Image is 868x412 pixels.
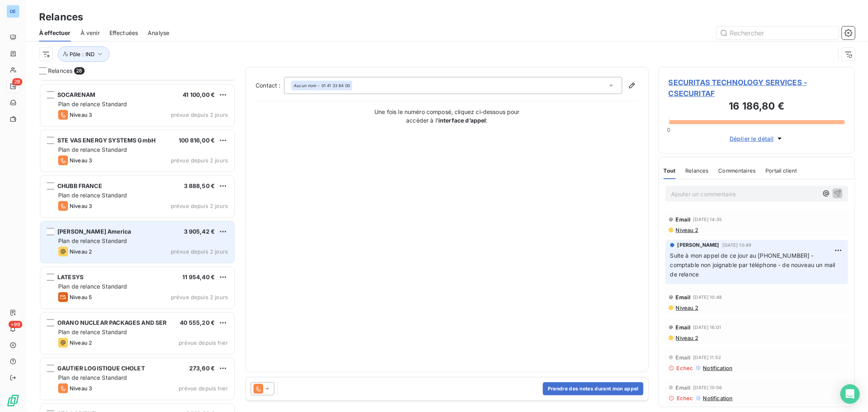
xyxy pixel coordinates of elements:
[366,107,529,125] p: Une fois le numéro composé, cliquez ci-dessous pour accéder à l’ :
[57,274,83,281] span: LATESYS
[676,294,691,300] span: Email
[9,321,22,328] span: +99
[171,157,228,164] span: prévue depuis 2 jours
[664,167,676,174] span: Tout
[179,385,228,392] span: prévue depuis hier
[183,91,215,98] span: 41 100,00 €
[58,146,127,153] span: Plan de relance Standard
[179,340,228,346] span: prévue depuis hier
[171,203,228,209] span: prévue depuis 2 jours
[693,355,722,360] span: [DATE] 11:52
[70,294,92,300] span: Niveau 5
[693,295,722,300] span: [DATE] 10:48
[171,112,228,118] span: prévue depuis 2 jours
[676,216,691,223] span: Email
[7,394,20,407] img: Logo LeanPay
[58,237,127,244] span: Plan de relance Standard
[48,67,72,75] span: Relances
[840,384,860,404] div: Open Intercom Messenger
[180,319,215,326] span: 40 555,20 €
[693,217,722,222] span: [DATE] 14:35
[693,385,722,390] span: [DATE] 10:56
[7,5,20,18] div: OE
[39,10,83,24] h3: Relances
[717,26,839,39] input: Rechercher
[667,127,671,133] span: 0
[669,77,845,99] span: SECURITAS TECHNOLOGY SERVICES - CSECURITAF
[675,305,698,311] span: Niveau 2
[678,241,719,249] span: [PERSON_NAME]
[693,325,722,330] span: [DATE] 16:01
[58,374,127,381] span: Plan de relance Standard
[702,395,733,401] span: Notification
[70,157,92,164] span: Niveau 3
[182,274,215,281] span: 11 954,40 €
[58,283,127,290] span: Plan de relance Standard
[184,228,215,235] span: 3 905,42 €
[39,80,236,412] div: grid
[685,167,708,174] span: Relances
[57,182,102,189] span: CHUBB FRANCE
[179,137,215,144] span: 100 816,00 €
[171,294,228,300] span: prévue depuis 2 jours
[670,252,837,278] span: Suite à mon appel de ce jour au [PHONE_NUMBER] - comptable non joignable par téléphone - de nouve...
[676,354,691,361] span: Email
[57,91,95,98] span: SOCARENAM
[677,395,693,401] span: Echec
[765,167,797,174] span: Portail client
[677,365,693,371] span: Echec
[57,228,131,235] span: [PERSON_NAME] America
[723,243,752,248] span: [DATE] 10:49
[70,340,92,346] span: Niveau 2
[58,46,109,62] button: Pôle : IND
[256,81,284,90] label: Contact :
[148,29,169,37] span: Analyse
[39,29,71,37] span: À effectuer
[58,329,127,335] span: Plan de relance Standard
[58,192,127,199] span: Plan de relance Standard
[675,227,698,233] span: Niveau 2
[293,83,350,88] div: - 01 41 33 84 00
[543,382,643,395] button: Prendre des notes durant mon appel
[70,248,92,255] span: Niveau 2
[438,117,486,124] strong: interface d’appel
[171,248,228,255] span: prévue depuis 2 jours
[57,319,167,326] span: ORANO NUCLEAR PACKAGES AND SER
[70,385,92,392] span: Niveau 3
[70,203,92,209] span: Niveau 3
[676,324,691,331] span: Email
[109,29,138,37] span: Effectuées
[719,167,756,174] span: Commentaires
[702,365,733,371] span: Notification
[675,335,698,341] span: Niveau 2
[81,29,100,37] span: À venir
[70,51,94,57] span: Pôle : IND
[293,83,316,88] em: Aucun nom
[676,384,691,391] span: Email
[184,182,215,189] span: 3 888,50 €
[70,112,92,118] span: Niveau 3
[57,365,145,372] span: GAUTIER LOGISTIQUE CHOLET
[58,101,127,107] span: Plan de relance Standard
[730,134,774,143] span: Déplier le détail
[74,67,84,75] span: 28
[12,78,22,85] span: 28
[727,134,786,143] button: Déplier le détail
[189,365,215,372] span: 273,60 €
[669,99,845,115] h3: 16 186,80 €
[57,137,155,144] span: STE VAS ENERGY SYSTEMS GmbH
